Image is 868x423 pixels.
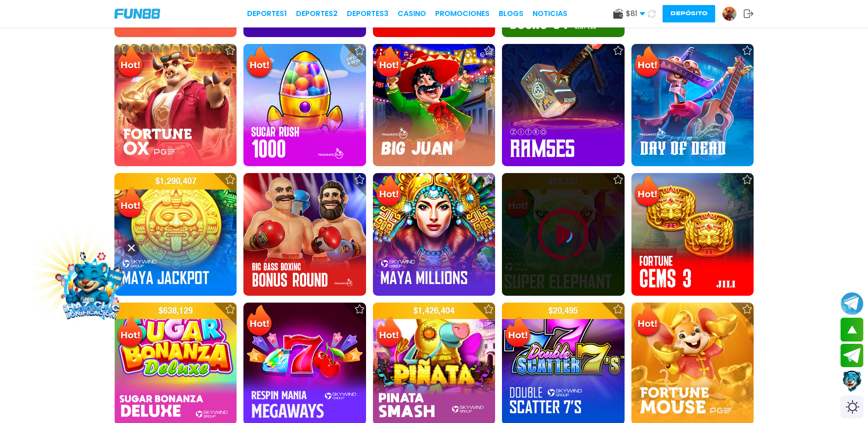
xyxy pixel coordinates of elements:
[841,369,863,393] button: Contact customer service
[244,304,274,339] img: Hot
[626,8,645,19] span: $ 81
[841,292,863,315] button: Join telegram channel
[533,8,567,19] a: NOTICIAS
[722,7,736,21] img: Avatar
[631,44,754,166] img: Day of Dead
[374,45,404,81] img: Hot
[296,8,338,19] a: Deportes2
[841,396,863,418] div: Switch theme
[502,44,624,166] img: Ramses
[398,8,426,19] a: CASINO
[503,315,533,351] img: Hot
[243,173,366,295] img: Big Bass Boxing Bonus Round
[115,45,145,81] img: Hot
[841,344,863,368] button: Join telegram
[373,44,495,166] img: Big Juan
[114,9,160,19] img: Company Logo
[499,8,523,19] a: BLOGS
[50,244,133,327] img: Image Link
[115,185,145,221] img: Hot
[114,303,237,319] p: $ 638,129
[374,315,404,351] img: Hot
[632,45,662,81] img: Hot
[347,8,388,19] a: Deportes3
[374,174,404,210] img: Hot
[247,8,287,19] a: Deportes1
[243,44,366,166] img: Sugar Rush 1000
[244,45,274,81] img: Hot
[841,318,863,342] button: scroll up
[373,303,495,319] p: $ 1,426,404
[663,5,715,22] button: Depósito
[373,173,495,295] img: Maya Millions
[502,303,624,319] p: $ 20,495
[435,8,490,19] a: Promociones
[632,304,662,339] img: Hot
[722,6,744,21] a: Avatar
[114,44,237,166] img: Fortune Ox
[115,315,145,351] img: Hot
[114,173,237,190] p: $ 1,290,407
[632,174,662,210] img: Hot
[114,173,237,295] img: Maya Jackpot
[631,173,754,295] img: Fortune Gems 3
